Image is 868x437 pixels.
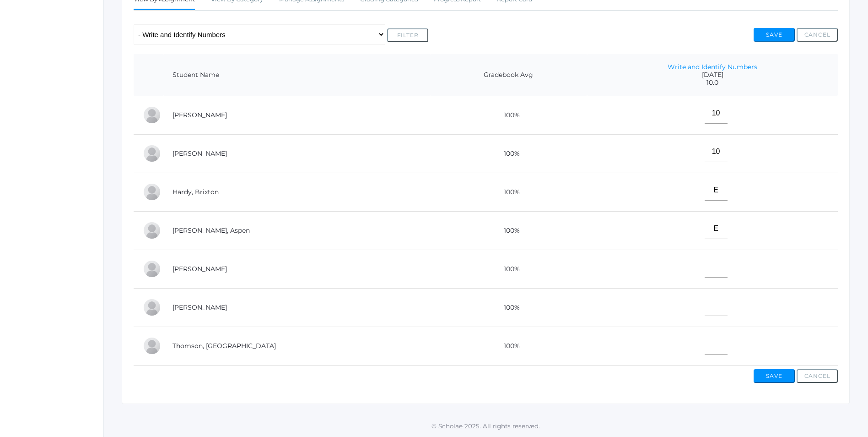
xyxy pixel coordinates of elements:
[596,71,829,79] span: [DATE]
[596,79,829,87] span: 10.0
[754,369,795,383] button: Save
[430,54,588,96] th: Gradebook Avg
[430,327,588,365] td: 100%
[173,342,276,350] a: Thomson, [GEOGRAPHIC_DATA]
[754,28,795,42] button: Save
[797,369,838,383] button: Cancel
[173,226,250,235] a: [PERSON_NAME], Aspen
[143,144,161,163] div: Nolan Gagen
[163,54,430,96] th: Student Name
[173,111,227,119] a: [PERSON_NAME]
[797,28,838,42] button: Cancel
[173,149,227,158] a: [PERSON_NAME]
[173,188,219,196] a: Hardy, Brixton
[143,337,161,355] div: Everest Thomson
[430,250,588,288] td: 100%
[143,183,161,201] div: Brixton Hardy
[103,421,868,431] p: © Scholae 2025. All rights reserved.
[430,134,588,173] td: 100%
[430,211,588,250] td: 100%
[430,288,588,327] td: 100%
[143,260,161,278] div: Nico Hurley
[387,28,428,42] button: Filter
[430,96,588,134] td: 100%
[143,221,161,240] div: Aspen Hemingway
[430,173,588,211] td: 100%
[143,298,161,317] div: Elias Lehman
[173,303,227,311] a: [PERSON_NAME]
[173,265,227,273] a: [PERSON_NAME]
[668,63,757,71] a: Write and Identify Numbers
[143,106,161,124] div: Abigail Backstrom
